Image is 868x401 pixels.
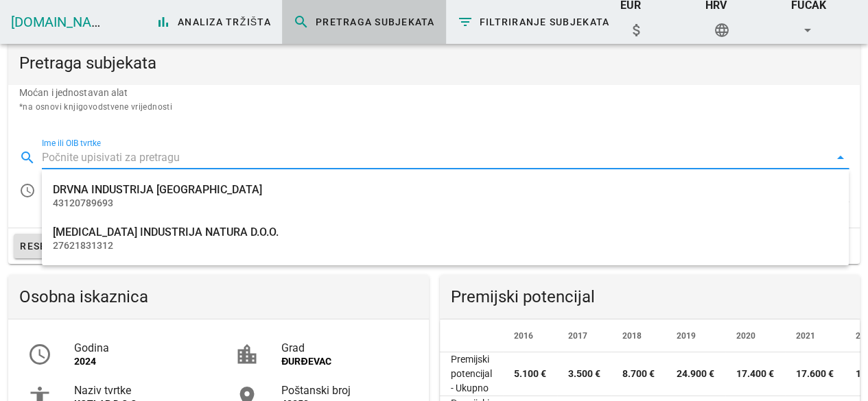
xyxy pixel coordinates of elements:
[557,319,611,352] th: 2017
[622,331,642,341] span: 2018
[736,331,755,341] span: 2020
[293,14,435,30] span: Pretraga subjekata
[457,14,610,30] span: Filtriranje subjekata
[155,14,271,30] span: Analiza tržišta
[19,149,36,166] i: search
[235,342,259,367] i: location_city
[19,182,36,199] i: access_time
[611,352,666,396] td: 8.700 €
[53,240,838,252] div: 27621831312
[53,226,838,239] div: [MEDICAL_DATA] INDUSTRIJA NATURA D.O.O.
[42,138,101,149] label: Ime ili OIB tvrtke
[155,14,172,30] i: bar_chart
[19,238,94,254] span: Resetiraj
[19,100,849,114] div: *na osnovi knjigovodstvene vrijednosti
[514,331,533,341] span: 2016
[666,352,725,396] td: 24.900 €
[281,384,409,397] div: Poštanski broj
[281,356,409,367] div: ĐURĐEVAC
[611,319,666,352] th: 2018
[27,342,52,367] i: access_time
[74,356,202,367] div: 2024
[53,197,838,209] div: 43120789693
[8,85,860,125] div: Moćan i jednostavan alat
[677,331,696,341] span: 2019
[74,384,202,397] div: Naziv tvrtke
[503,352,557,396] td: 5.100 €
[832,149,849,166] i: arrow_drop_down
[11,14,114,30] a: [DOMAIN_NAME]
[629,22,645,38] i: attach_money
[8,41,860,85] div: Pretraga subjekata
[503,319,557,352] th: 2016
[785,352,845,396] td: 17.600 €
[568,331,587,341] span: 2017
[8,275,429,319] div: Osobna iskaznica
[725,319,785,352] th: 2020
[440,275,860,319] div: Premijski potencijal
[440,352,503,396] td: Premijski potencijal - Ukupno
[293,14,309,30] i: search
[666,319,725,352] th: 2019
[42,147,830,169] input: Počnite upisivati za pretragu
[799,22,816,38] i: arrow_drop_down
[714,22,730,38] i: language
[53,183,838,196] div: DRVNA INDUSTRIJA [GEOGRAPHIC_DATA]
[74,341,202,354] div: Godina
[785,319,845,352] th: 2021
[796,331,815,341] span: 2021
[457,14,473,30] i: filter_list
[725,352,785,396] td: 17.400 €
[281,341,409,354] div: Grad
[557,352,611,396] td: 3.500 €
[14,234,99,258] button: Resetiraj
